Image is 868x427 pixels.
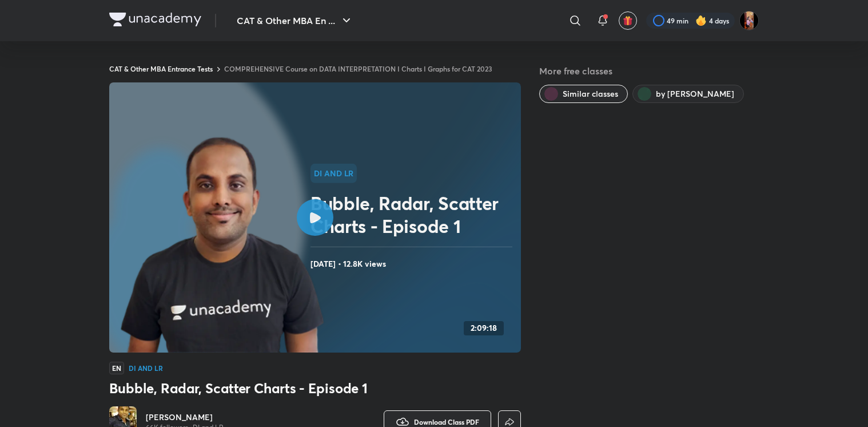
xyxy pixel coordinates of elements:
[109,64,213,73] a: CAT & Other MBA Entrance Tests
[539,64,759,78] h5: More free classes
[109,13,201,29] a: Company Logo
[695,15,707,26] img: streak
[224,64,492,73] a: COMPREHENSIVE Course on DATA INTERPRETATION I Charts I Graphs for CAT 2023
[623,15,633,26] img: avatar
[230,9,360,32] button: CAT & Other MBA En ...
[414,417,479,426] span: Download Class PDF
[109,13,201,26] img: Company Logo
[619,11,637,30] button: avatar
[471,323,497,333] h4: 2:09:18
[632,85,744,103] button: by Ravi Prakash
[109,379,521,397] h3: Bubble, Radar, Scatter Charts - Episode 1
[109,362,124,374] span: EN
[539,85,628,103] button: Similar classes
[129,365,162,371] h4: DI and LR
[739,11,759,30] img: Aayushi Kumari
[563,88,618,100] span: Similar classes
[146,412,224,423] a: [PERSON_NAME]
[656,88,734,100] span: by Ravi Prakash
[310,192,516,238] h2: Bubble, Radar, Scatter Charts - Episode 1
[310,256,516,271] h4: [DATE] • 12.8K views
